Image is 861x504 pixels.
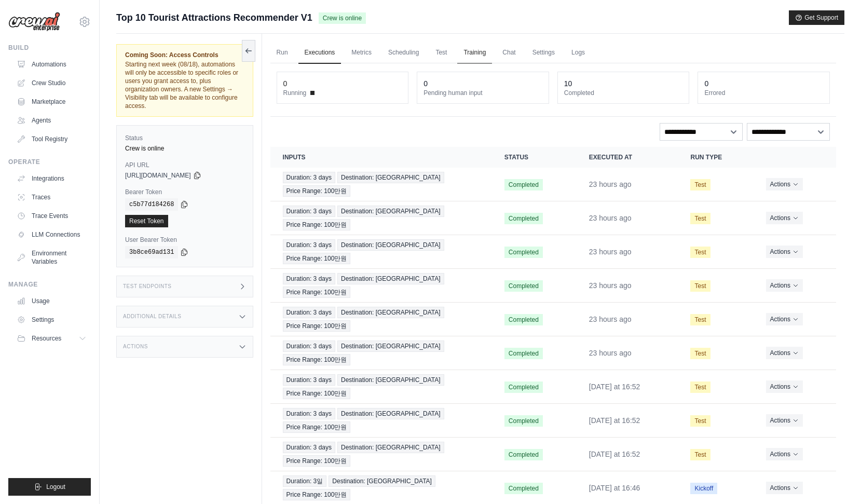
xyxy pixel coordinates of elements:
[504,415,543,427] span: Completed
[690,280,710,292] span: Test
[283,475,480,500] a: View execution details for Duration
[766,482,803,494] button: Actions for execution
[283,374,480,399] a: View execution details for Duration
[125,144,244,153] div: Crew is online
[125,161,244,169] label: API URL
[125,134,244,142] label: Status
[704,78,708,89] div: 0
[766,178,803,190] button: Actions for execution
[8,158,91,166] div: Operate
[504,483,543,494] span: Completed
[589,450,640,458] time: August 13, 2025 at 16:52 KST
[283,320,351,332] span: Price Range: 100만원
[123,344,148,350] h3: Actions
[690,213,710,224] span: Test
[283,78,288,89] div: 0
[766,279,803,292] button: Actions for execution
[125,51,244,59] span: Coming Soon: Access Controls
[766,313,803,325] button: Actions for execution
[319,12,366,24] span: Crew is online
[283,489,351,500] span: Price Range: 100만원
[382,42,425,64] a: Scheduling
[12,293,91,309] a: Usage
[589,383,640,391] time: August 13, 2025 at 16:52 KST
[766,380,803,393] button: Actions for execution
[283,340,480,365] a: View execution details for Duration
[504,314,543,325] span: Completed
[283,442,335,453] span: Duration: 3 days
[504,449,543,460] span: Completed
[690,179,710,190] span: Test
[283,374,335,386] span: Duration: 3 days
[504,348,543,359] span: Completed
[283,455,351,467] span: Price Range: 100만원
[12,56,91,73] a: Automations
[12,189,91,206] a: Traces
[125,188,244,196] label: Bearer Token
[283,172,335,183] span: Duration: 3 days
[283,408,480,433] a: View execution details for Duration
[283,239,335,251] span: Duration: 3 days
[283,421,351,433] span: Price Range: 100만원
[337,273,444,284] span: Destination: [GEOGRAPHIC_DATA]
[589,248,632,256] time: August 13, 2025 at 16:57 KST
[337,172,444,183] span: Destination: [GEOGRAPHIC_DATA]
[123,314,181,320] h3: Additional Details
[283,408,335,419] span: Duration: 3 days
[283,172,480,197] a: View execution details for Duration
[283,340,335,352] span: Duration: 3 days
[504,280,543,292] span: Completed
[12,208,91,224] a: Trace Events
[12,245,91,270] a: Environment Variables
[283,475,327,487] span: Duration: 3일
[766,414,803,427] button: Actions for execution
[283,185,351,197] span: Price Range: 100만원
[283,219,351,230] span: Price Range: 100만원
[766,212,803,224] button: Actions for execution
[12,311,91,328] a: Settings
[283,388,351,399] span: Price Range: 100만원
[116,10,312,25] span: Top 10 Tourist Attractions Recommender V1
[125,198,178,211] code: c5b77d184268
[329,475,435,487] span: Destination: [GEOGRAPHIC_DATA]
[589,281,632,290] time: August 13, 2025 at 16:56 KST
[565,42,591,64] a: Logs
[690,247,710,258] span: Test
[423,78,428,89] div: 0
[12,112,91,129] a: Agents
[504,382,543,393] span: Completed
[283,253,351,264] span: Price Range: 100만원
[283,206,480,230] a: View execution details for Duration
[8,280,91,289] div: Manage
[283,287,351,298] span: Price Range: 100만원
[345,42,378,64] a: Metrics
[690,348,710,359] span: Test
[496,42,522,64] a: Chat
[704,89,823,97] dt: Errored
[337,374,444,386] span: Destination: [GEOGRAPHIC_DATA]
[337,307,444,318] span: Destination: [GEOGRAPHIC_DATA]
[577,147,678,168] th: Executed at
[123,283,172,290] h3: Test Endpoints
[589,416,640,425] time: August 13, 2025 at 16:52 KST
[492,147,577,168] th: Status
[504,247,543,258] span: Completed
[690,382,710,393] span: Test
[283,354,351,365] span: Price Range: 100만원
[12,170,91,187] a: Integrations
[12,226,91,243] a: LLM Connections
[589,349,632,357] time: August 13, 2025 at 16:54 KST
[589,484,640,492] time: August 13, 2025 at 16:46 KST
[125,61,238,110] span: Starting next week (08/18), automations will only be accessible to specific roles or users you gr...
[8,478,91,496] button: Logout
[32,334,61,343] span: Resources
[46,483,65,491] span: Logout
[125,236,244,244] label: User Bearer Token
[283,442,480,467] a: View execution details for Duration
[283,206,335,217] span: Duration: 3 days
[429,42,453,64] a: Test
[12,131,91,147] a: Tool Registry
[678,147,753,168] th: Run Type
[298,42,341,64] a: Executions
[125,171,191,180] span: [URL][DOMAIN_NAME]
